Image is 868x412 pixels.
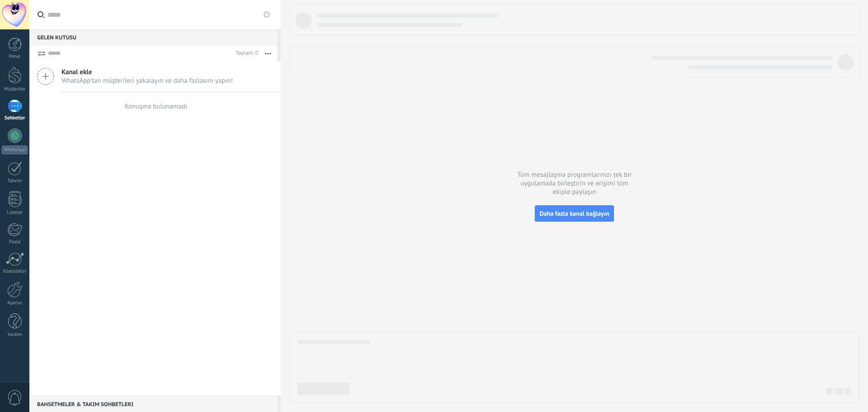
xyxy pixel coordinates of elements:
div: Toplam: 0 [232,49,258,58]
span: Kanal ekle [61,68,233,76]
div: Bahsetmeler & Takım sohbetleri [29,396,278,412]
div: Konuşma bulunamadı [125,102,188,111]
div: WhatsApp [2,146,28,154]
div: Panel [2,54,28,60]
span: Daha fazla kanal bağlayın [540,209,609,218]
span: WhatsApp'tan müşterileri yakalayın ve daha fazlasını yapın! [61,76,233,85]
div: Takvim [2,178,28,184]
div: İstatistikler [2,269,28,275]
div: Gelen Kutusu [29,29,278,45]
div: Sohbetler [2,115,28,121]
div: Posta [2,239,28,245]
div: Listeler [2,210,28,216]
div: Müşteriler [2,86,28,92]
div: Yardım [2,332,28,338]
div: Ayarlar [2,300,28,306]
button: Daha fazla kanal bağlayın [535,205,614,222]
